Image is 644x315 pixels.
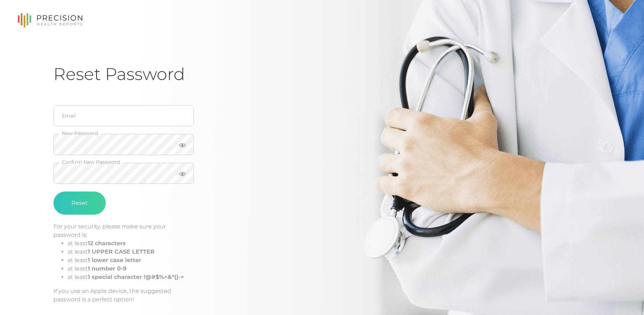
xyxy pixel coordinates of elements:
b: 1 special character !@#$%^&*()-+ [88,274,184,280]
li: at least [67,264,194,273]
b: 1 UPPER CASE LETTER [88,248,155,255]
div: For your security, please make sure your password is: If you use an Apple device, the suggested p... [53,222,194,304]
li: at least [67,239,194,248]
li: at least [67,256,194,264]
b: 12 characters [88,240,126,247]
li: at least [67,273,194,281]
h1: Reset Password [53,64,591,85]
b: 1 number 0-9 [88,265,126,272]
input: Email [53,105,194,126]
button: Reset [53,192,106,215]
li: at least [67,248,194,256]
b: 1 lower case letter [88,257,141,263]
